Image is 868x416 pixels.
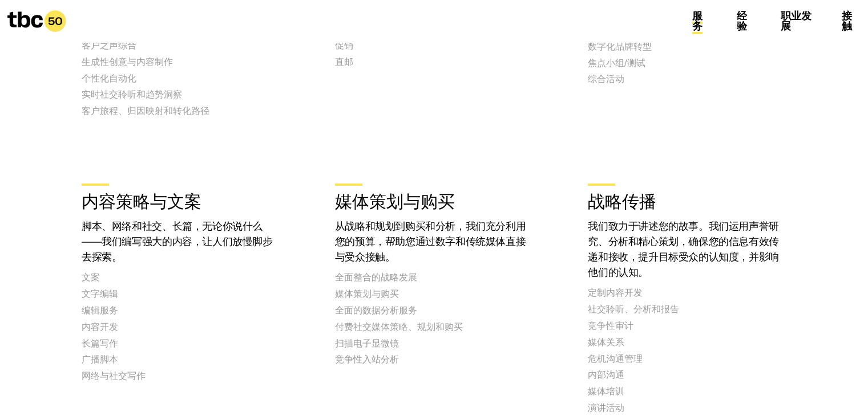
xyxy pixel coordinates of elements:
font: 内部沟通 [588,370,624,380]
font: 竞争性审计 [588,321,633,331]
a: 服务 [692,10,703,34]
font: 广播脚本 [82,354,118,364]
font: 媒体策划与购买 [335,195,455,212]
font: 付费社交媒体策略、规划和购买 [335,322,463,332]
font: 战略传播 [588,195,656,212]
font: 文字编辑 [82,289,118,299]
font: 实时社交聆听和趋势洞察 [82,89,182,99]
font: 焦点小组/测试 [588,58,645,68]
font: 生成性创意与内容制作 [82,57,173,67]
font: 社交聆听、分析和报告 [588,304,679,314]
font: 网络与社交写作 [82,371,146,381]
font: 促销 [335,40,353,50]
font: 客户旅程、归因映射和转化路径 [82,106,209,116]
font: 定制内容开发 [588,288,643,297]
font: 全面的数据分析服务 [335,305,417,315]
font: 内容开发 [82,322,118,332]
a: 经验 [737,10,747,34]
font: 竞争性入站分析 [335,354,399,364]
font: 全面整合的战略发展 [335,272,417,282]
font: 客户之声综合 [82,40,136,50]
font: 直邮 [335,57,353,67]
font: 媒体关系 [588,337,624,347]
a: 接触 [842,10,852,34]
font: 媒体培训 [588,386,624,396]
font: 数字化品牌转型 [588,42,652,51]
font: 内容策略与文案 [82,195,201,212]
font: 个性化自动化 [82,74,136,83]
a: 职业发展 [781,10,812,34]
font: 文案 [82,272,100,282]
font: 接触 [842,10,852,32]
font: 危机沟通管理 [588,354,643,364]
font: 扫描电子显微镜 [335,338,399,348]
font: 演讲活动 [588,403,624,413]
font: 编辑服务 [82,305,118,315]
font: 从战略和规划到购买和分析，我们充分利用您的预算，帮助您通过数字和传统媒体直接与受众接触。 [335,221,526,263]
font: 经验 [737,10,747,32]
font: 职业发展 [781,10,812,32]
font: 脚本、网络和社交、长篇，无论你说什么——我们编写强大的内容，让人们放慢脚步去探索。 [82,221,272,263]
font: 服务 [692,10,703,32]
font: 我们致力于讲述您的故事。我们运用声誉研究、分析和精心策划，确保您的信息有效传递和接收，提升目标受众的认知度，并影响他们的认知。 [588,221,778,278]
font: 综合活动 [588,74,624,84]
font: 媒体策划与购买 [335,289,399,299]
font: 长篇写作 [82,338,118,348]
